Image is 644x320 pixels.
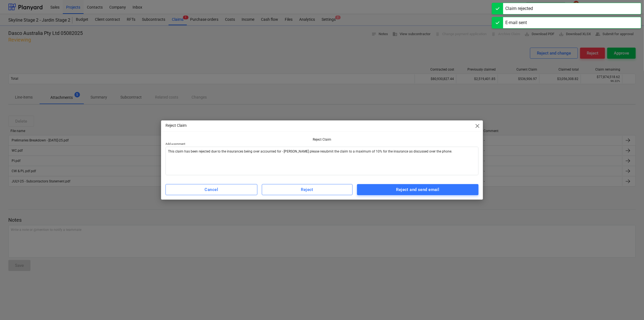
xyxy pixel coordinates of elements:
[396,186,439,193] div: Reject and send email
[165,142,479,147] p: Add a comment
[505,5,533,12] div: Claim rejected
[357,184,479,195] button: Reject and send email
[262,184,353,195] button: Reject
[505,19,527,26] div: E-mail sent
[165,123,187,128] p: Reject Claim
[165,184,257,195] button: Cancel
[616,293,644,320] iframe: Chat Widget
[165,147,479,175] textarea: This claim has been rejected due to the insurances being over accounted for - [PERSON_NAME] pleas...
[474,123,481,129] span: close
[301,186,313,193] div: Reject
[165,137,479,142] p: Reject Claim
[205,186,218,193] div: Cancel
